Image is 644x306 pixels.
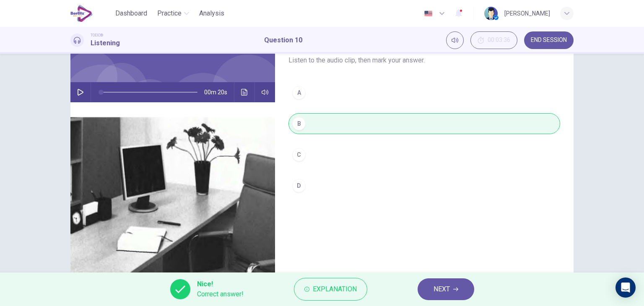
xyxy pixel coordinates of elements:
span: 00m 20s [204,82,234,102]
button: END SESSION [524,31,574,49]
button: Practice [154,6,192,21]
button: Explanation [294,278,367,301]
span: Correct answer! [197,289,244,299]
span: TOEIC® [91,32,103,38]
span: 00:03:36 [488,37,510,44]
span: Listen to the audio clip, then mark your answer. [288,55,560,65]
div: Mute [446,31,464,49]
div: Open Intercom Messenger [615,277,636,298]
div: [PERSON_NAME] [504,8,550,18]
img: EduSynch logo [70,5,93,22]
a: EduSynch logo [70,5,112,22]
span: Dashboard [115,8,147,18]
button: 00:03:36 [470,31,517,49]
button: Click to see the audio transcription [238,82,251,102]
span: Nice! [197,279,244,289]
h1: Question 10 [264,35,302,45]
h1: Listening [91,38,120,48]
button: Dashboard [112,6,151,21]
span: END SESSION [531,37,567,44]
img: Profile picture [484,7,498,20]
div: Hide [470,31,517,49]
span: NEXT [434,283,450,295]
span: Practice [157,8,182,18]
img: en [423,10,434,17]
button: NEXT [418,278,474,300]
button: Analysis [196,6,228,21]
span: Explanation [313,283,357,295]
span: Analysis [199,8,224,18]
